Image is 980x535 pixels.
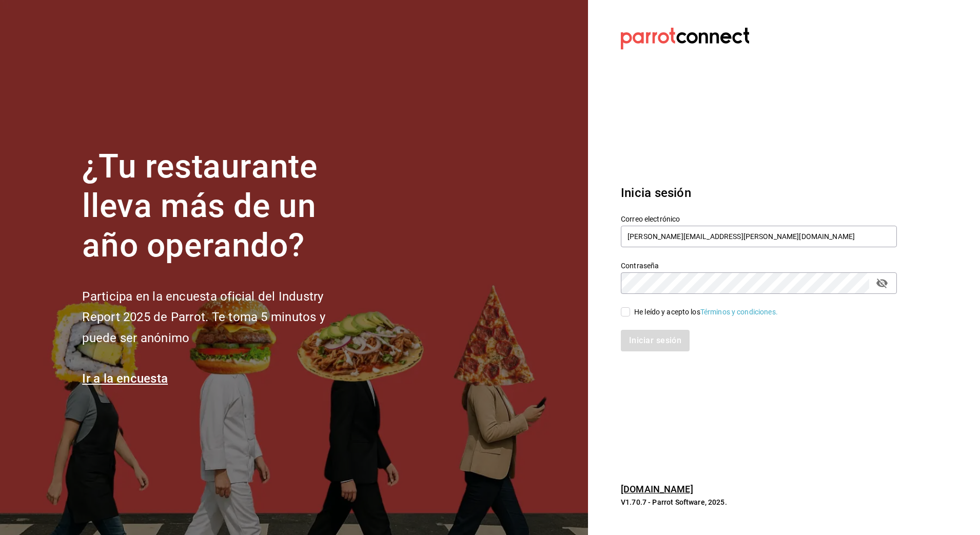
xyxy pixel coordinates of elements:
[621,497,897,507] p: V1.70.7 - Parrot Software, 2025.
[82,371,168,386] a: Ir a la encuesta
[700,308,778,316] a: Términos y condiciones.
[873,274,891,292] button: passwordField
[621,262,897,269] label: Contraseña
[621,226,897,247] input: Ingresa tu correo electrónico
[82,286,359,349] h2: Participa en la encuesta oficial del Industry Report 2025 de Parrot. Te toma 5 minutos y puede se...
[634,307,778,318] div: He leído y acepto los
[621,215,897,223] label: Correo electrónico
[621,184,897,202] h3: Inicia sesión
[621,484,693,494] a: [DOMAIN_NAME]
[82,147,359,265] h1: ¿Tu restaurante lleva más de un año operando?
